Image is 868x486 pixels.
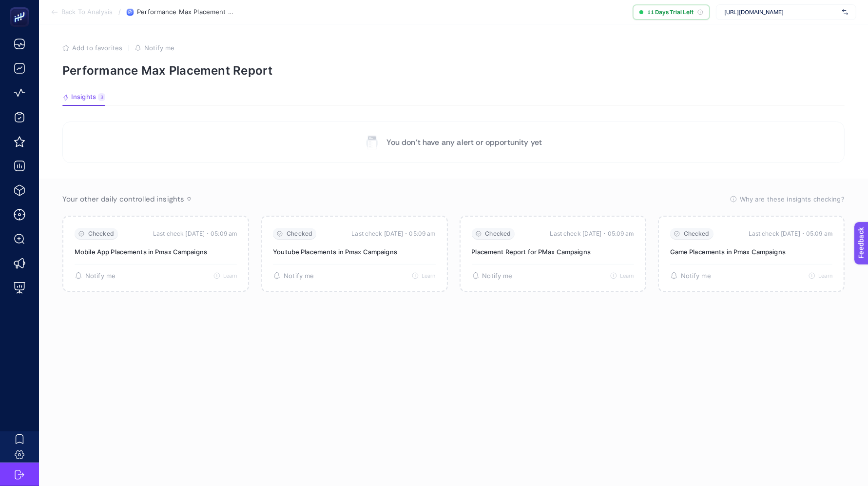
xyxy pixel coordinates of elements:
span: Notify me [284,272,314,280]
div: 3 [98,93,105,101]
span: Notify me [681,272,711,280]
button: Notify me [472,272,513,280]
button: Notify me [135,44,174,52]
span: Notify me [85,272,116,280]
span: Add to favorites [72,44,122,52]
button: Learn [809,272,832,279]
span: Notify me [482,272,513,280]
p: Youtube Placements in Pmax Campaigns [273,247,435,256]
button: Add to favorites [62,44,122,52]
span: Checked [88,230,114,238]
span: Learn [620,272,634,279]
p: Performance Max Placement Report [62,63,845,78]
time: Last check [DATE]・05:09 am [351,229,435,239]
p: Placement Report for PMax Campaigns [472,247,634,256]
button: Notify me [670,272,711,280]
span: Feedback [6,3,37,11]
button: Notify me [75,272,116,280]
button: Learn [412,272,436,279]
span: Learn [818,272,832,279]
span: Checked [684,230,710,238]
span: Your other daily controlled insights [62,194,184,204]
time: Last check [DATE]・05:09 am [550,229,634,239]
span: Insights [71,93,96,101]
span: / [118,8,121,16]
span: 11 Days Trial Left [647,8,694,16]
span: Checked [485,230,511,238]
img: svg%3e [842,7,848,17]
span: [URL][DOMAIN_NAME] [724,8,838,16]
button: Notify me [273,272,314,280]
span: Performance Max Placement Report [137,8,234,16]
button: Learn [213,272,237,279]
span: Checked [287,230,312,238]
time: Last check [DATE]・05:09 am [749,229,832,239]
span: Back To Analysis [61,8,113,16]
span: Learn [223,272,237,279]
button: Learn [610,272,634,279]
section: Passive Insight Packages [62,216,845,292]
span: Why are these insights checking? [740,194,845,204]
p: Game Placements in Pmax Campaigns [670,247,832,256]
span: Learn [422,272,436,279]
time: Last check [DATE]・05:09 am [153,229,237,239]
span: Notify me [144,44,174,52]
p: You don’t have any alert or opportunity yet [387,137,542,148]
p: Mobile App Placements in Pmax Campaigns [75,247,237,256]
